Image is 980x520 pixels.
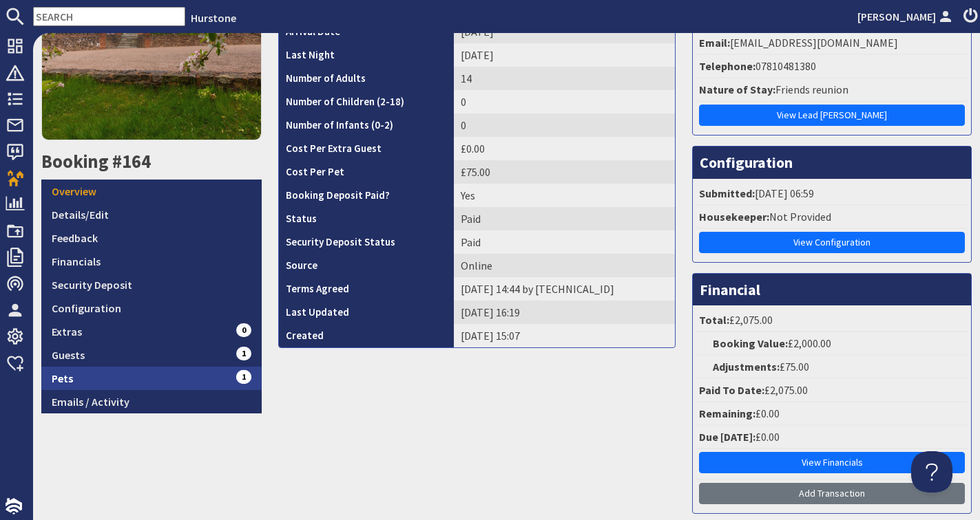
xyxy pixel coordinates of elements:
a: View Configuration [699,232,965,253]
h2: Booking #164 [41,151,262,173]
strong: Submitted: [699,186,755,200]
strong: Housekeeper: [699,210,769,224]
input: SEARCH [33,7,185,26]
strong: Adjustments: [713,360,780,373]
td: 14 [454,67,676,90]
li: [DATE] 06:59 [696,182,968,206]
th: Terms Agreed [279,277,454,301]
a: Emails / Activity [41,390,262,413]
th: Created [279,324,454,347]
li: £2,075.00 [696,309,968,332]
td: Paid [454,207,676,230]
td: [DATE] 15:07 [454,324,676,347]
a: Add Transaction [699,483,965,504]
li: £2,000.00 [696,332,968,356]
strong: Total: [699,313,729,327]
h3: Configuration [693,147,971,178]
li: £75.00 [696,356,968,379]
span: 1 [236,347,251,360]
li: Not Provided [696,206,968,229]
a: View Lead [PERSON_NAME] [699,105,965,126]
h3: Financial [693,274,971,305]
li: £2,075.00 [696,379,968,402]
td: £75.00 [454,160,676,184]
img: staytech_i_w-64f4e8e9ee0a9c174fd5317b4b171b261742d2d393467e5bdba4413f4f884c10.svg [6,498,22,514]
strong: Remaining: [699,407,755,420]
td: [DATE] 14:44 by [TECHNICAL_ID] [454,277,676,301]
span: 0 [236,323,251,337]
th: Last Updated [279,301,454,324]
li: 07810481380 [696,55,968,78]
th: Number of Adults [279,67,454,90]
td: 0 [454,113,676,137]
td: [DATE] 16:19 [454,301,676,324]
a: Pets1 [41,367,262,390]
iframe: Toggle Customer Support [911,451,952,492]
th: Number of Children (2-18) [279,90,454,113]
a: [PERSON_NAME] [857,8,955,25]
a: Overview [41,180,262,203]
td: £0.00 [454,137,676,160]
th: Security Deposit Status [279,230,454,254]
td: Yes [454,184,676,207]
th: Cost Per Pet [279,160,454,184]
strong: Due [DATE]: [699,430,755,444]
th: Booking Deposit Paid? [279,184,454,207]
a: Financials [41,250,262,273]
td: Online [454,254,676,277]
th: Last Night [279,43,454,67]
td: Paid [454,230,676,254]
span: 1 [236,370,251,384]
strong: Nature of Stay: [699,83,775,96]
th: Number of Infants (0-2) [279,113,454,137]
a: Details/Edit [41,203,262,226]
strong: Paid To Date: [699,383,764,397]
a: Security Deposit [41,273,262,296]
li: £0.00 [696,426,968,449]
th: Cost Per Extra Guest [279,137,454,160]
li: Friends reunion [696,78,968,102]
li: £0.00 [696,402,968,426]
strong: Booking Value: [713,336,788,350]
a: Guests1 [41,343,262,367]
a: Configuration [41,296,262,320]
a: Feedback [41,226,262,250]
th: Status [279,207,454,230]
td: 0 [454,90,676,113]
a: Hurstone [191,11,236,25]
td: [DATE] [454,43,676,67]
a: View Financials [699,452,965,473]
th: Source [279,254,454,277]
a: Extras0 [41,320,262,343]
strong: Email: [699,36,730,50]
li: [EMAIL_ADDRESS][DOMAIN_NAME] [696,32,968,55]
strong: Telephone: [699,59,755,73]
